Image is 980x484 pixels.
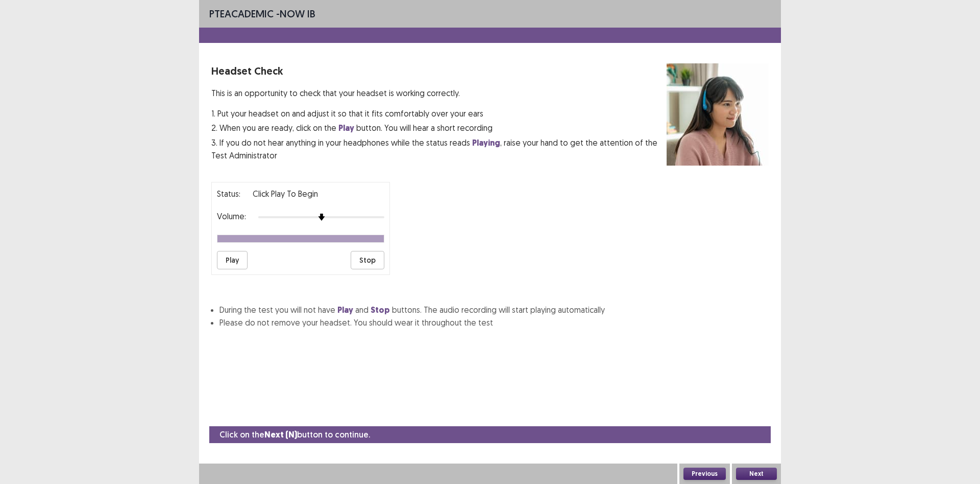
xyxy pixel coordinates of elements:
p: Click Play to Begin [253,188,318,200]
button: Next [736,468,777,480]
button: Play [217,251,248,269]
button: Previous [683,468,726,480]
li: During the test you will not have and buttons. The audio recording will start playing automatically [219,304,769,316]
p: 1. Put your headset on and adjust it so that it fits comfortably over your ears [211,107,667,120]
p: 2. When you are ready, click on the button. You will hear a short recording [211,122,667,134]
p: This is an opportunity to check that your headset is working correctly. [211,87,667,99]
img: arrow-thumb [318,214,325,221]
strong: Next (N) [264,429,297,440]
button: Stop [351,251,384,269]
strong: Play [338,123,354,133]
strong: Stop [371,305,390,315]
p: Click on the button to continue. [219,428,370,441]
strong: Play [337,305,353,315]
strong: Playing [472,137,500,148]
p: - NOW IB [209,6,315,21]
p: 3. If you do not hear anything in your headphones while the status reads , raise your hand to get... [211,136,667,162]
p: Status: [217,188,240,200]
span: PTE academic [209,7,274,20]
img: headset test [667,63,769,166]
p: Headset Check [211,63,667,79]
li: Please do not remove your headset. You should wear it throughout the test [219,316,769,329]
p: Volume: [217,210,246,222]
